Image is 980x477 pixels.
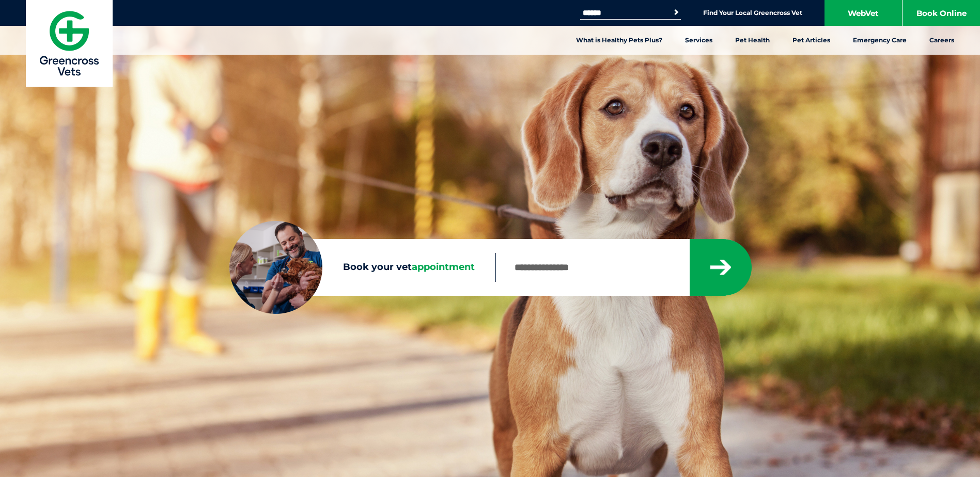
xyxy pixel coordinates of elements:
[412,261,475,273] span: appointment
[229,260,495,275] label: Book your vet
[724,26,781,55] a: Pet Health
[674,26,724,55] a: Services
[842,26,918,55] a: Emergency Care
[565,26,674,55] a: What is Healthy Pets Plus?
[671,7,681,18] button: Search
[918,26,966,55] a: Careers
[703,9,802,17] a: Find Your Local Greencross Vet
[781,26,842,55] a: Pet Articles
